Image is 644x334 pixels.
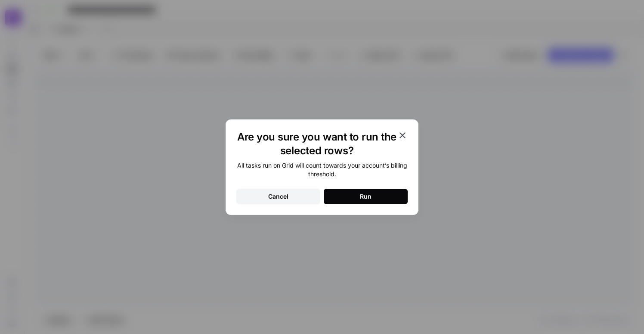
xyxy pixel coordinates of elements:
[236,189,320,204] button: Cancel
[324,189,408,204] button: Run
[236,130,397,158] h1: Are you sure you want to run the selected rows?
[236,161,408,178] div: All tasks run on Grid will count towards your account’s billing threshold.
[268,192,288,201] div: Cancel
[360,192,372,201] div: Run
